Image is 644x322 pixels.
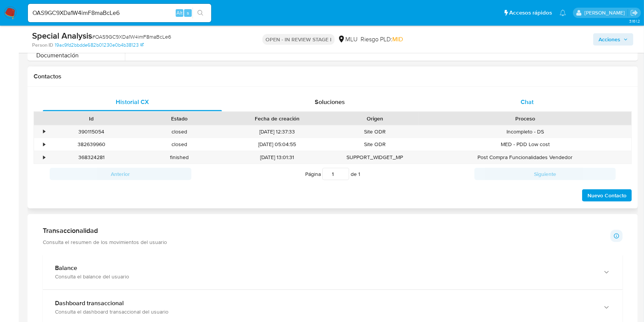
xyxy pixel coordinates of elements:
p: ximena.felix@mercadolibre.com [584,9,628,16]
a: Salir [630,9,638,17]
div: Site ODR [331,138,419,151]
button: Documentación [29,46,125,65]
h1: Contactos [34,73,632,80]
span: Historial CX [116,98,149,106]
span: MID [392,35,403,44]
div: 390115054 [47,125,136,138]
div: [DATE] 12:37:33 [223,125,331,138]
div: Estado [141,115,218,122]
span: 1 [358,170,360,178]
div: SUPPORT_WIDGET_MP [331,151,419,164]
button: Siguiente [474,168,616,180]
span: Chat [521,98,534,106]
button: Acciones [593,33,633,46]
b: Special Analysis [32,29,92,42]
div: finished [136,151,224,164]
div: [DATE] 05:04:55 [223,138,331,151]
div: • [43,141,45,148]
span: 3.161.2 [629,18,640,24]
span: Página de [305,168,360,180]
span: Acciones [599,33,620,46]
span: Nuevo Contacto [587,190,626,201]
span: Accesos rápidos [509,9,552,17]
div: [DATE] 13:01:31 [223,151,331,164]
div: Site ODR [331,125,419,138]
button: Nuevo Contacto [582,189,632,202]
div: MED - PDD Low cost [419,138,631,151]
div: Id [53,115,130,122]
div: • [43,154,45,161]
div: Post Compra Funcionalidades Vendedor [419,151,631,164]
a: Notificaciones [560,10,566,16]
span: s [187,9,189,16]
div: • [43,128,45,135]
b: Person ID [32,42,53,49]
div: Incompleto - DS [419,125,631,138]
div: 368324281 [47,151,136,164]
button: search-icon [193,8,208,18]
span: Alt [176,9,183,16]
p: OPEN - IN REVIEW STAGE I [262,34,335,45]
span: Soluciones [315,98,345,106]
button: Anterior [50,168,191,180]
span: Riesgo PLD: [361,35,403,44]
div: closed [136,125,224,138]
input: Buscar usuario o caso... [28,8,211,18]
div: Proceso [424,115,626,122]
div: MLU [338,35,358,44]
span: # OAS9GC9XDa1W4imF8maBcLe6 [92,33,171,41]
div: closed [136,138,224,151]
a: 19ac9fd2bbdde682b01230e0b4b38123 [55,42,144,49]
div: Origen [336,115,414,122]
div: Fecha de creación [229,115,325,122]
div: 382639960 [47,138,136,151]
